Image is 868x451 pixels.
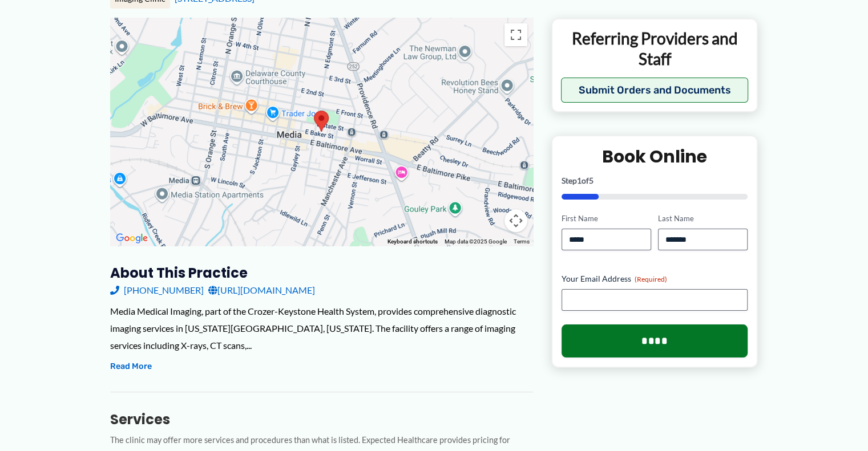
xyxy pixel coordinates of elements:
label: Last Name [658,214,748,225]
span: 5 [589,176,594,186]
a: Open this area in Google Maps (opens a new window) [113,231,151,246]
h3: Services [110,411,533,428]
button: Read More [110,360,152,373]
span: (Required) [635,275,667,283]
button: Toggle fullscreen view [504,23,527,46]
button: Keyboard shortcuts [387,238,438,246]
div: Media Medical Imaging, part of the Crozer-Keystone Health System, provides comprehensive diagnost... [110,303,533,354]
p: Referring Providers and Staff [561,28,749,70]
p: Step of [562,177,748,185]
a: [URL][DOMAIN_NAME] [208,282,315,299]
span: 1 [577,176,582,186]
button: Submit Orders and Documents [561,78,749,103]
span: Map data ©2025 Google [445,238,507,245]
button: Map camera controls [504,209,527,232]
img: Google [113,231,151,246]
a: [PHONE_NUMBER] [110,282,204,299]
a: Terms (opens in new tab) [514,238,530,245]
label: First Name [562,214,651,225]
h3: About this practice [110,264,533,282]
label: Your Email Address [562,273,748,285]
h2: Book Online [562,146,748,168]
